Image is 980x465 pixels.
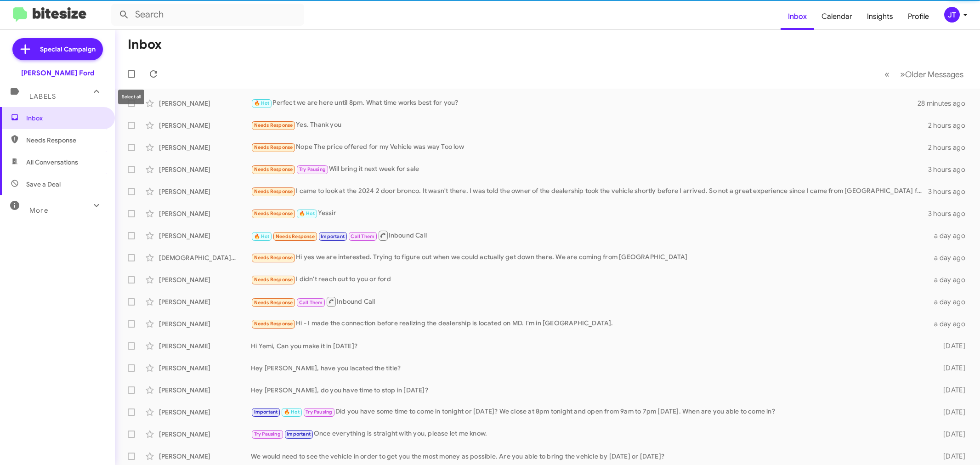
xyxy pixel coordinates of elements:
[321,233,345,239] span: Important
[159,430,251,439] div: [PERSON_NAME]
[251,452,927,461] div: We would need to see the vehicle in order to get you the most money as possible. Are you able to ...
[254,321,293,327] span: Needs Response
[128,37,162,52] h1: Inbox
[159,363,251,373] div: [PERSON_NAME]
[251,318,927,329] div: Hi - I made the connection before realizing the dealership is located on MD. I'm in [GEOGRAPHIC_D...
[251,274,927,285] div: I didn't reach out to you or ford
[118,90,144,104] div: Select all
[254,122,293,128] span: Needs Response
[254,210,293,216] span: Needs Response
[306,409,332,415] span: Try Pausing
[254,188,293,194] span: Needs Response
[927,275,973,284] div: a day ago
[254,300,293,306] span: Needs Response
[927,341,973,351] div: [DATE]
[254,144,293,150] span: Needs Response
[927,187,973,196] div: 3 hours ago
[927,297,973,306] div: a day ago
[254,277,293,283] span: Needs Response
[159,143,251,152] div: [PERSON_NAME]
[927,430,973,439] div: [DATE]
[927,209,973,218] div: 3 hours ago
[159,121,251,130] div: [PERSON_NAME]
[287,431,311,437] span: Important
[159,165,251,174] div: [PERSON_NAME]
[159,275,251,284] div: [PERSON_NAME]
[251,386,927,395] div: Hey [PERSON_NAME], do you have time to stop in [DATE]?
[251,164,927,175] div: Will bring it next week for sale
[905,69,963,79] span: Older Messages
[927,363,973,373] div: [DATE]
[111,4,304,26] input: Search
[251,208,927,219] div: Yessir
[251,363,927,373] div: Hey [PERSON_NAME], have you lacated the title?
[900,68,905,80] span: »
[159,297,251,306] div: [PERSON_NAME]
[26,180,61,189] span: Save a Deal
[159,452,251,461] div: [PERSON_NAME]
[254,100,270,106] span: 🔥 Hot
[29,206,48,215] span: More
[927,165,973,174] div: 3 hours ago
[927,319,973,329] div: a day ago
[254,409,278,415] span: Important
[814,3,860,30] a: Calendar
[860,3,901,30] a: Insights
[918,99,973,108] div: 28 minutes ago
[901,3,936,30] a: Profile
[26,113,104,123] span: Inbox
[40,45,96,54] span: Special Campaign
[895,65,969,84] button: Next
[254,166,293,172] span: Needs Response
[299,210,315,216] span: 🔥 Hot
[159,319,251,329] div: [PERSON_NAME]
[21,68,94,78] div: [PERSON_NAME] Ford
[159,99,251,108] div: [PERSON_NAME]
[351,233,374,239] span: Call Them
[884,68,889,80] span: «
[254,255,293,261] span: Needs Response
[927,386,973,395] div: [DATE]
[284,409,300,415] span: 🔥 Hot
[927,253,973,262] div: a day ago
[159,341,251,351] div: [PERSON_NAME]
[781,3,814,30] a: Inbox
[251,341,927,351] div: Hi Yemi, Can you make it in [DATE]?
[254,431,281,437] span: Try Pausing
[159,209,251,218] div: [PERSON_NAME]
[879,65,895,84] button: Previous
[251,407,927,417] div: Did you have some time to come in tonight or [DATE]? We close at 8pm tonight and open from 9am to...
[251,429,927,439] div: Once everything is straight with you, please let me know.
[927,121,973,130] div: 2 hours ago
[944,7,960,23] div: JT
[927,408,973,417] div: [DATE]
[159,231,251,240] div: [PERSON_NAME]
[12,38,103,60] a: Special Campaign
[29,92,56,101] span: Labels
[254,233,270,239] span: 🔥 Hot
[251,142,927,153] div: Nope The price offered for my Vehicle was way Too low
[251,120,927,130] div: Yes. Thank you
[159,408,251,417] div: [PERSON_NAME]
[251,98,918,108] div: Perfect we are here until 8pm. What time works best for you?
[159,187,251,196] div: [PERSON_NAME]
[251,296,927,307] div: Inbound Call
[26,158,78,167] span: All Conversations
[159,253,251,262] div: [DEMOGRAPHIC_DATA][PERSON_NAME]
[879,65,969,84] nav: Page navigation example
[251,252,927,263] div: Hi yes we are interested. Trying to figure out when we could actually get down there. We are comi...
[299,166,326,172] span: Try Pausing
[299,300,323,306] span: Call Them
[26,136,104,145] span: Needs Response
[936,7,970,23] button: JT
[927,143,973,152] div: 2 hours ago
[251,186,927,197] div: I came to look at the 2024 2 door bronco. It wasn't there. I was told the owner of the dealership...
[927,452,973,461] div: [DATE]
[276,233,315,239] span: Needs Response
[927,231,973,240] div: a day ago
[251,230,927,241] div: Inbound Call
